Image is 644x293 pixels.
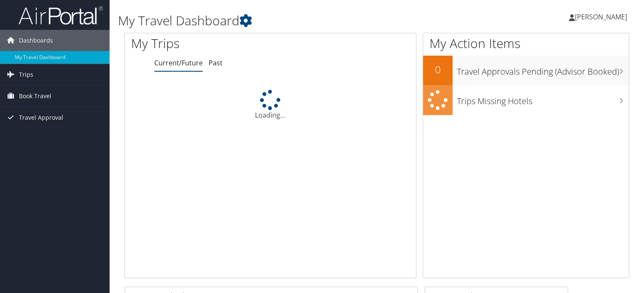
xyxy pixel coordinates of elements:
[457,62,629,78] h3: Travel Approvals Pending (Advisor Booked)
[19,30,53,51] span: Dashboards
[457,91,629,107] h3: Trips Missing Hotels
[19,107,63,128] span: Travel Approval
[423,56,629,85] a: 0Travel Approvals Pending (Advisor Booked)
[423,85,629,115] a: Trips Missing Hotels
[19,86,51,107] span: Book Travel
[19,5,103,25] img: airportal-logo.png
[154,58,203,67] a: Current/Future
[423,35,629,52] h1: My Action Items
[209,58,223,67] a: Past
[118,12,463,30] h1: My Travel Dashboard
[19,64,33,85] span: Trips
[131,35,288,52] h1: My Trips
[423,62,453,77] h2: 0
[569,4,636,30] a: [PERSON_NAME]
[575,12,627,22] span: [PERSON_NAME]
[125,90,416,120] div: Loading...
